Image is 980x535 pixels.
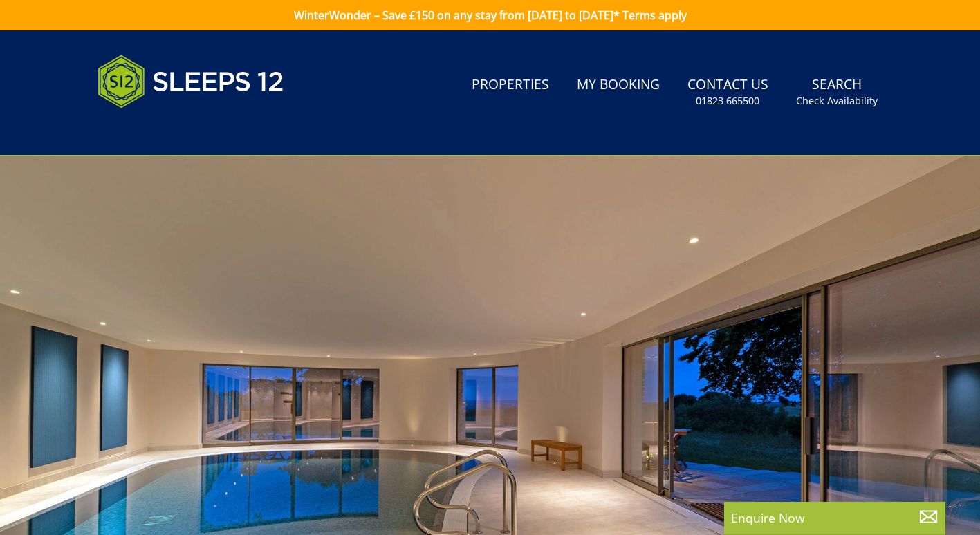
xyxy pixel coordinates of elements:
[91,124,236,136] iframe: Customer reviews powered by Trustpilot
[731,509,939,527] p: Enquire Now
[696,94,759,108] small: 01823 665500
[98,47,284,116] img: Sleeps 12
[571,70,665,101] a: My Booking
[796,94,878,108] small: Check Availability
[682,70,774,115] a: Contact Us01823 665500
[466,70,555,101] a: Properties
[791,70,883,115] a: SearchCheck Availability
